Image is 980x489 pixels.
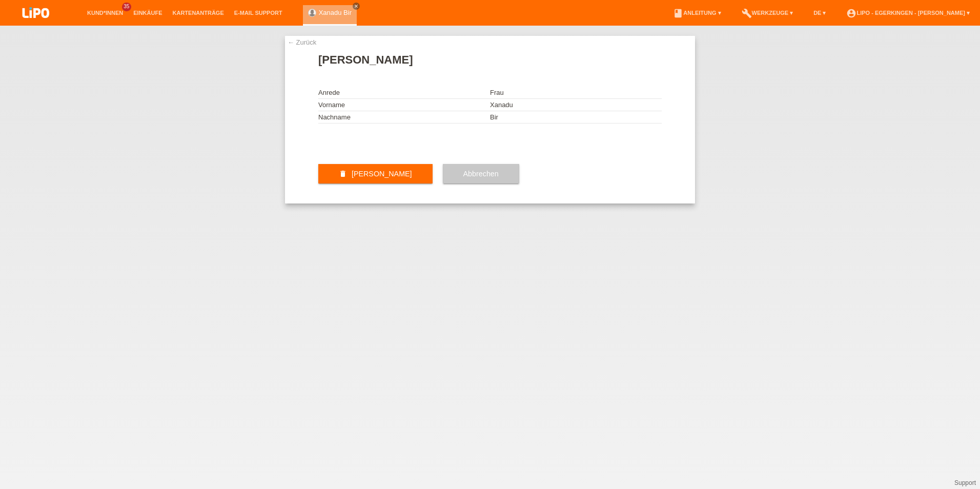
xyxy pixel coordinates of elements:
span: 35 [122,3,131,11]
td: Xanadu [490,99,662,111]
i: close [354,4,359,9]
button: Abbrechen [443,164,519,184]
h1: [PERSON_NAME] [318,53,662,66]
a: close [353,3,360,10]
a: Kartenanträge [168,10,229,16]
td: Vorname [318,99,490,111]
a: buildWerkzeuge ▾ [737,10,799,16]
a: DE ▾ [808,10,831,16]
i: delete [339,170,347,178]
a: account_circleLIPO - Egerkingen - [PERSON_NAME] ▾ [841,10,975,16]
a: Xanadu Bir [319,9,352,16]
i: book [673,8,683,18]
a: bookAnleitung ▾ [668,10,726,16]
a: E-Mail Support [229,10,288,16]
i: account_circle [846,8,856,18]
a: Kund*innen [82,10,128,16]
button: delete [PERSON_NAME] [318,164,433,184]
span: Abbrechen [463,170,499,178]
td: Frau [490,87,662,99]
i: build [742,8,752,18]
a: Support [954,479,976,486]
a: ← Zurück [288,38,316,46]
td: Anrede [318,87,490,99]
td: Bir [490,111,662,124]
a: Einkäufe [128,10,167,16]
span: [PERSON_NAME] [352,170,412,178]
td: Nachname [318,111,490,124]
a: LIPO pay [10,21,62,29]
